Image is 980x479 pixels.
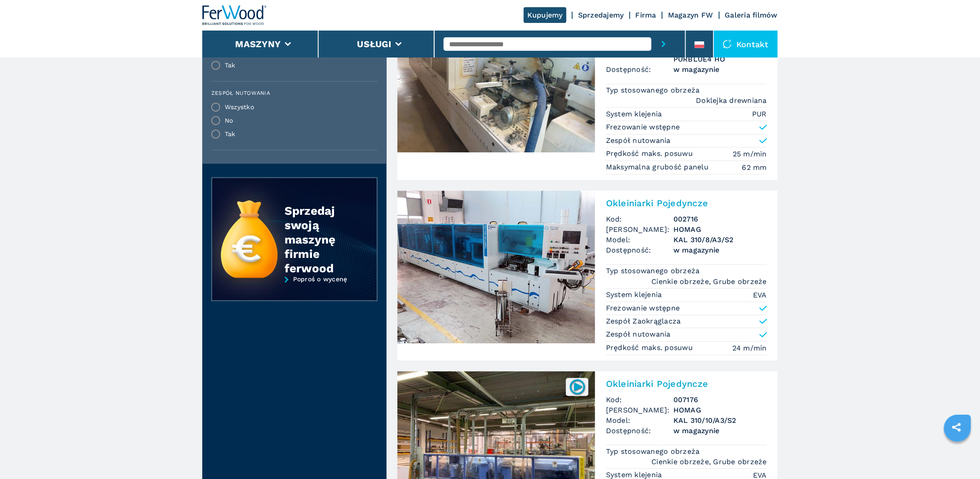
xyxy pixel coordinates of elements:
[673,426,767,436] span: w magazynie
[606,395,673,405] span: Kod:
[606,415,673,426] span: Model:
[606,405,673,415] span: [PERSON_NAME]:
[636,11,656,19] a: Firma
[225,131,236,137] div: Tak
[606,447,702,457] p: Typ stosowanego obrzeża
[606,136,671,146] p: Zespół nutowania
[696,95,767,106] em: Doklejka drewniana
[357,39,392,49] button: Usługi
[723,40,732,49] img: Kontakt
[397,191,778,360] a: Okleiniarki Pojedyncze HOMAG KAL 310/8/A3/S2Okleiniarki PojedynczeKod:002716[PERSON_NAME]:HOMAGMo...
[606,198,767,208] h2: Okleiniarki Pojedyncze
[652,276,767,287] em: Cienkie obrzeże, Grube obrzeże
[673,405,767,415] h3: HOMAG
[606,85,702,95] p: Typ stosowanego obrzeża
[673,64,767,75] span: w magazynie
[524,7,566,23] a: Kupujemy
[742,162,767,173] em: 62 mm
[606,316,681,326] p: Zespół Zaokrąglacza
[942,439,973,472] iframe: Chat
[673,214,767,224] h3: 002716
[606,266,702,276] p: Typ stosowanego obrzeża
[673,395,767,405] h3: 007176
[285,204,359,275] div: Sprzedaj swoją maszynę firmie ferwood
[606,290,664,300] p: System klejenia
[606,224,673,235] span: [PERSON_NAME]:
[752,109,767,119] em: PUR
[569,378,586,395] img: 007176
[606,109,664,119] p: System klejenia
[714,31,778,58] div: Kontakt
[732,343,767,353] em: 24 m/min
[606,122,680,132] p: Frezowanie wstępne
[733,149,767,159] em: 25 m/min
[578,11,624,19] a: Sprzedajemy
[673,245,767,255] span: w magazynie
[606,149,695,159] p: Prędkość maks. posuwu
[668,11,713,19] a: Magazyn FW
[651,31,676,58] button: submit-button
[606,162,711,172] p: Maksymalna grubość panelu
[225,117,233,124] div: No
[606,64,673,75] span: Dostępność:
[606,329,671,339] p: Zespół nutowania
[606,378,767,389] h2: Okleiniarki Pojedyncze
[397,191,595,343] img: Okleiniarki Pojedyncze HOMAG KAL 310/8/A3/S2
[725,11,778,19] a: Galeria filmów
[211,275,378,308] a: Poproś o wycenę
[225,62,236,68] div: Tak
[606,235,673,245] span: Model:
[202,5,267,25] img: Ferwood
[673,235,767,245] h3: KAL 310/8/A3/S2
[606,426,673,436] span: Dostępność:
[753,290,767,300] em: EVA
[652,457,767,467] em: Cienkie obrzeże, Grube obrzeże
[673,224,767,235] h3: HOMAG
[673,415,767,426] h3: KAL 310/10/A3/S2
[225,104,254,110] div: Wszystko
[606,245,673,255] span: Dostępność:
[235,39,281,49] button: Maszyny
[606,303,680,313] p: Frezowanie wstępne
[211,90,372,96] label: Zespół nutowania
[945,416,968,439] a: sharethis
[606,343,695,353] p: Prędkość maks. posuwu
[606,214,673,224] span: Kod:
